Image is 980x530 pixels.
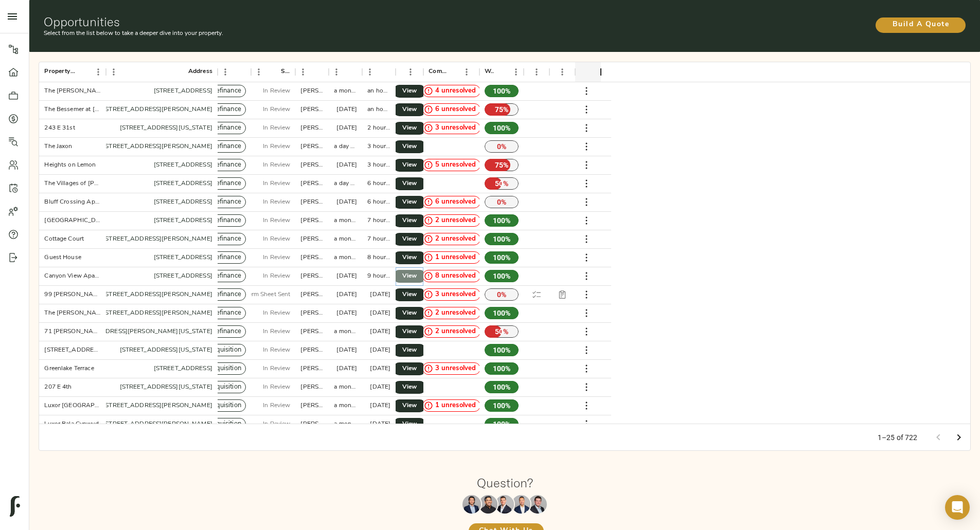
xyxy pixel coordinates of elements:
[549,65,563,79] button: Sort
[263,308,290,318] p: In Review
[370,327,390,336] div: 2 days ago
[505,252,510,263] span: %
[106,64,121,80] button: Menu
[44,124,75,133] div: 243 E 31st
[336,364,357,373] div: 23 days ago
[403,363,416,374] span: View
[393,140,426,153] a: View
[154,254,212,261] a: [STREET_ADDRESS]
[263,160,290,170] p: In Review
[393,288,426,301] a: View
[209,253,245,263] span: refinance
[329,64,344,80] button: Menu
[485,140,519,153] p: 0
[503,160,508,170] span: %
[245,290,290,299] p: Term Sheet Sent
[300,364,324,373] div: justin@fulcrumlendingcorp.com
[367,87,390,96] div: an hour ago
[263,197,290,207] p: In Review
[949,427,969,448] button: Go to next page
[393,177,426,190] a: View
[120,384,212,390] a: [STREET_ADDRESS][US_STATE]
[485,122,519,134] p: 100
[154,217,212,224] a: [STREET_ADDRESS]
[422,196,481,208] div: 6 unresolved
[431,123,480,133] span: 3 unresolved
[422,122,481,134] div: 3 unresolved
[336,290,357,299] div: 3 years ago
[403,197,416,208] span: View
[528,495,547,514] img: Justin Stamp
[263,86,290,96] p: In Review
[336,198,357,207] div: 9 months ago
[209,308,245,318] span: refinance
[44,216,101,225] div: Riverwood Park
[393,325,426,338] a: View
[263,271,290,281] p: In Review
[263,382,290,392] p: In Review
[431,216,480,226] span: 2 unresolved
[431,160,480,170] span: 5 unresolved
[393,270,426,283] a: View
[209,123,245,133] span: refinance
[231,65,246,79] button: Sort
[485,214,519,227] p: 100
[44,105,101,114] div: The Bessemer at Seward Commons
[263,105,290,114] p: In Review
[393,159,426,172] a: View
[300,105,324,114] div: zach@fulcrumlendingcorp.com
[334,253,357,262] div: a month ago
[403,64,418,80] button: Menu
[44,309,101,318] div: The Campbell
[300,87,324,96] div: justin@fulcrumlendingcorp.com
[334,216,357,225] div: a month ago
[263,345,290,355] p: In Review
[403,400,416,411] span: View
[370,364,390,373] div: 2 days ago
[878,432,918,443] p: 1–25 of 722
[396,65,411,79] button: Sort
[362,62,396,82] div: Last Updated
[205,401,245,411] span: acquisition
[336,161,357,170] div: 10 days ago
[485,177,519,190] p: 50
[334,235,357,244] div: a month ago
[403,104,416,115] span: View
[422,362,481,375] div: 3 unresolved
[494,65,508,79] button: Sort
[403,141,416,152] span: View
[309,65,324,79] button: Sort
[512,495,530,514] img: Richard Le
[505,419,510,429] span: %
[209,290,245,300] span: refinance
[300,198,324,207] div: justin@fulcrumlendingcorp.com
[103,291,212,298] a: [STREET_ADDRESS][PERSON_NAME]
[336,346,357,355] div: 21 days ago
[103,143,212,150] a: [STREET_ADDRESS][PERSON_NAME]
[263,401,290,410] p: In Review
[503,104,508,115] span: %
[205,382,245,392] span: acquisition
[251,62,296,82] div: Stage
[403,86,416,97] span: View
[485,159,519,171] p: 75
[44,14,658,29] h1: Opportunities
[422,288,481,301] div: 3 unresolved
[485,233,519,245] p: 100
[300,142,324,151] div: zach@fulcrumlendingcorp.com
[44,401,101,410] div: Luxor Montgomeryville
[281,62,291,82] div: Stage
[334,420,357,429] div: a month ago
[209,271,245,281] span: refinance
[44,179,101,188] div: The Villages of Lake Reba Apartments
[459,64,474,80] button: Menu
[505,86,510,96] span: %
[529,64,544,80] button: Menu
[423,62,479,82] div: Comments
[39,62,106,82] div: Property Name
[431,308,480,318] span: 2 unresolved
[876,17,966,33] button: Build A Quote
[431,364,480,374] span: 3 unresolved
[505,363,510,374] span: %
[505,400,510,411] span: %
